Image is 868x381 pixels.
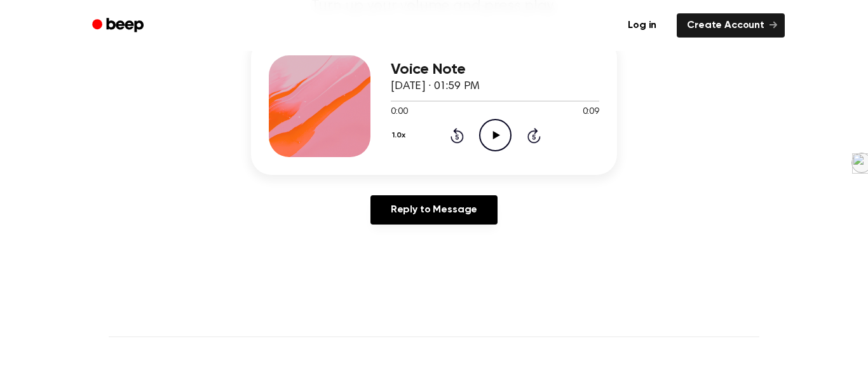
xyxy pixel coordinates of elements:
[391,61,599,78] h3: Voice Note
[370,195,498,225] a: Reply to Message
[391,81,480,92] span: [DATE] · 01:59 PM
[391,106,407,119] span: 0:00
[391,125,410,146] button: 1.0x
[83,13,155,38] a: Beep
[583,106,599,119] span: 0:09
[677,13,785,38] a: Create Account
[615,11,669,40] a: Log in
